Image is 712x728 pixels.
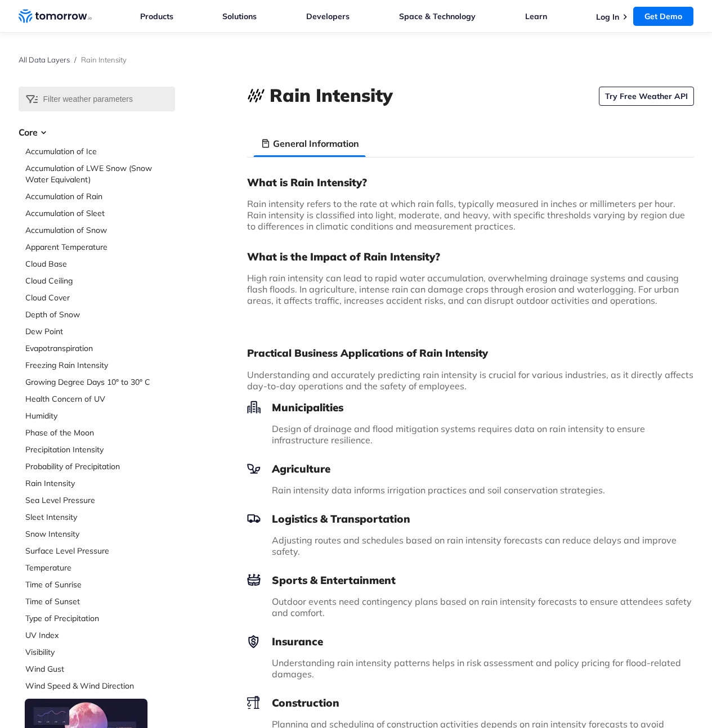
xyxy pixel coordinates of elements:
[25,579,175,590] a: Time of Sunrise
[633,7,693,26] a: Get Demo
[19,8,92,25] a: Home link
[25,326,175,337] a: Dew Point
[25,191,175,202] a: Accumulation of Rain
[25,359,175,371] a: Freezing Rain Intensity
[399,11,476,21] a: Space & Technology
[25,596,175,607] a: Time of Sunset
[247,573,694,587] h3: Sports & Entertainment
[25,478,175,489] a: Rain Intensity
[272,596,692,618] span: Outdoor events need contingency plans based on rain intensity forecasts to ensure attendees safet...
[25,309,175,320] a: Depth of Snow
[247,198,685,232] span: Rain intensity refers to the rate at which rain falls, typically measured in inches or millimeter...
[25,163,175,185] a: Accumulation of LWE Snow (Snow Water Equivalent)
[306,11,350,21] a: Developers
[273,137,359,150] h3: General Information
[25,275,175,286] a: Cloud Ceiling
[25,562,175,573] a: Temperature
[25,393,175,405] a: Health Concern of UV
[19,55,70,64] a: All Data Layers
[25,241,175,253] a: Apparent Temperature
[25,680,175,691] a: Wind Speed & Wind Direction
[247,250,694,263] h3: What is the Impact of Rain Intensity?
[25,427,175,438] a: Phase of the Moon
[25,511,175,523] a: Sleet Intensity
[525,11,547,21] a: Learn
[247,176,694,189] h3: What is Rain Intensity?
[25,224,175,236] a: Accumulation of Snow
[247,369,693,392] span: Understanding and accurately predicting rain intensity is crucial for various industries, as it d...
[25,461,175,472] a: Probability of Precipitation
[247,512,694,525] h3: Logistics & Transportation
[25,495,175,506] a: Sea Level Pressure
[272,534,677,557] span: Adjusting routes and schedules based on rain intensity forecasts can reduce delays and improve sa...
[247,401,694,414] h3: Municipalities
[247,696,694,709] h3: Construction
[140,11,173,21] a: Products
[247,462,694,475] h3: Agriculture
[222,11,257,21] a: Solutions
[25,545,175,556] a: Surface Level Pressure
[272,423,645,446] span: Design of drainage and flood mitigation systems requires data on rain intensity to ensure infrast...
[25,410,175,421] a: Humidity
[247,272,679,306] span: High rain intensity can lead to rapid water accumulation, overwhelming drainage systems and causi...
[272,484,605,496] span: Rain intensity data informs irrigation practices and soil conservation strategies.
[25,613,175,624] a: Type of Precipitation
[247,635,694,648] h3: Insurance
[272,657,681,680] span: Understanding rain intensity patterns helps in risk assessment and policy pricing for flood-relat...
[19,125,175,139] h3: Core
[81,55,127,64] span: Rain Intensity
[270,83,393,107] h1: Rain Intensity
[599,87,694,106] a: Try Free Weather API
[25,258,175,269] a: Cloud Base
[25,292,175,303] a: Cloud Cover
[247,347,694,360] h2: Practical Business Applications of Rain Intensity
[25,630,175,641] a: UV Index
[25,444,175,455] a: Precipitation Intensity
[25,343,175,354] a: Evapotranspiration
[25,146,175,157] a: Accumulation of Ice
[74,55,77,64] span: /
[25,646,175,658] a: Visibility
[254,130,366,157] li: General Information
[19,87,175,111] input: Filter weather parameters
[25,208,175,219] a: Accumulation of Sleet
[25,528,175,540] a: Snow Intensity
[596,12,619,22] a: Log In
[25,663,175,675] a: Wind Gust
[25,376,175,388] a: Growing Degree Days 10° to 30° C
